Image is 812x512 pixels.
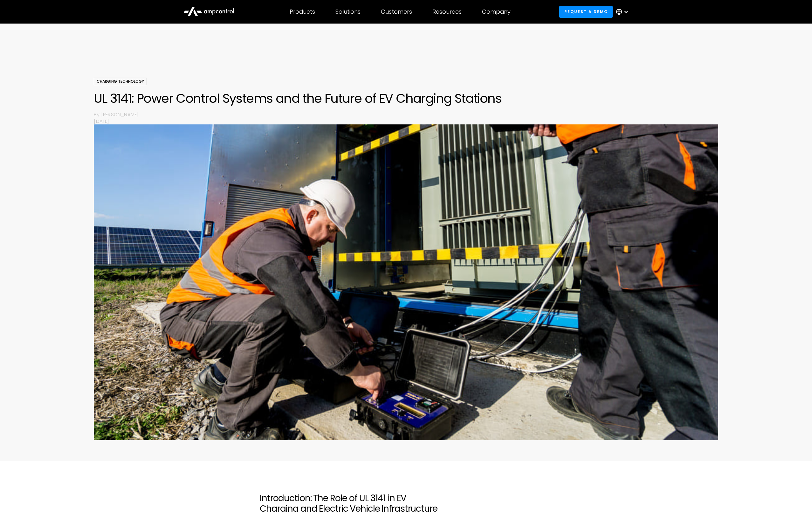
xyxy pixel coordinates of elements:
div: Resources [432,8,462,15]
div: Products [290,8,315,15]
p: [DATE] [94,118,718,124]
div: Company [482,8,511,15]
p: By [94,111,101,118]
div: Solutions [335,8,361,15]
div: Customers [381,8,412,15]
h1: UL 3141: Power Control Systems and the Future of EV Charging Stations [94,91,718,106]
div: Charging Technology [94,78,147,85]
p: [PERSON_NAME] [101,111,718,118]
a: Request a demo [559,6,613,18]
